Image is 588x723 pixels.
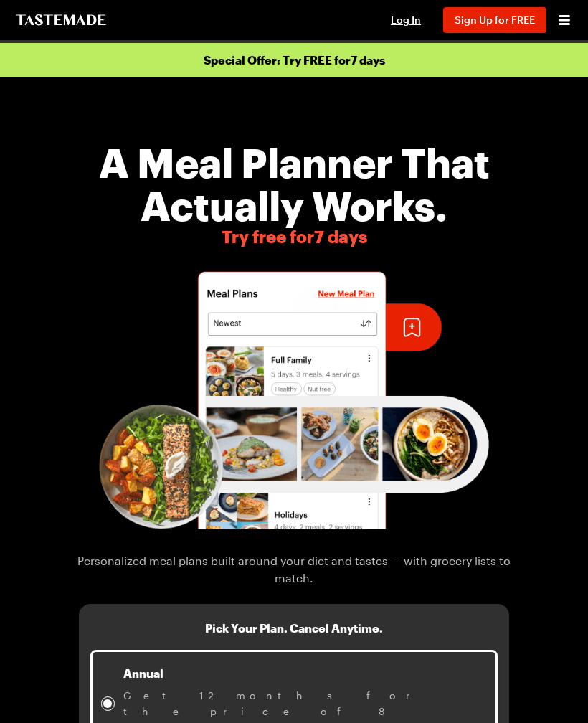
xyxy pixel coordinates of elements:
[57,141,531,227] h1: A Meal Planner That Actually Works.
[123,688,487,719] span: Get 12 months for the price of 8
[391,14,421,26] span: Log In
[205,621,383,635] h3: Pick Your Plan. Cancel Anytime.
[57,552,531,587] span: Personalized meal plans built around your diet and tastes — with grocery lists to match.
[455,14,535,26] span: Sign Up for FREE
[123,665,487,682] p: Annual
[57,227,531,247] span: Try free for 7 days
[377,13,435,27] button: Log In
[14,14,108,26] a: To Tastemade Home Page
[443,7,546,33] button: Sign Up for FREE
[555,11,574,29] button: Open menu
